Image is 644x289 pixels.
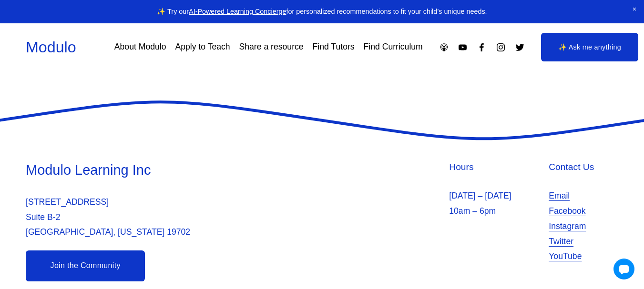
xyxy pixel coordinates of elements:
a: Find Tutors [313,39,355,56]
p: [DATE] – [DATE] 10am – 6pm [449,189,543,219]
a: YouTube [549,249,582,264]
h4: Hours [449,161,543,174]
a: AI-Powered Learning Concierge [189,8,286,15]
a: Apple Podcasts [439,42,449,52]
a: Share a resource [239,39,304,56]
a: Find Curriculum [364,39,423,56]
a: Modulo [26,39,76,56]
a: Facebook [549,204,585,219]
a: Facebook [477,42,487,52]
h3: Modulo Learning Inc [26,161,319,179]
a: Twitter [549,234,573,249]
a: Apply to Teach [175,39,230,56]
a: ✨ Ask me anything [541,33,638,61]
a: Twitter [515,42,525,52]
a: Join the Community [26,250,145,281]
a: YouTube [458,42,468,52]
a: Email [549,189,570,204]
h4: Contact Us [549,161,618,174]
a: Instagram [549,219,586,234]
a: Instagram [496,42,506,52]
p: [STREET_ADDRESS] Suite B-2 [GEOGRAPHIC_DATA], [US_STATE] 19702 [26,195,319,240]
a: About Modulo [114,39,166,56]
